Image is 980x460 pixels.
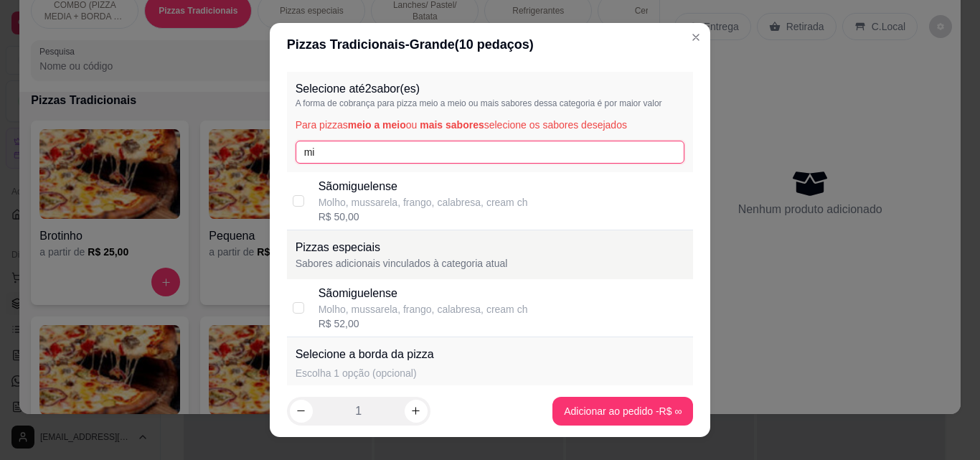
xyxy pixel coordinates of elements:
input: Pesquise pelo nome do sabor [296,141,685,164]
p: Pizzas especiais [296,239,685,256]
button: decrease-product-quantity [290,400,313,423]
div: Sãomiguelense [319,285,528,302]
span: maior valor [619,98,661,108]
button: Adicionar ao pedido -R$ ∞ [552,397,693,426]
p: A forma de cobrança para pizza meio a meio ou mais sabores dessa categoria é por [296,98,685,109]
p: Escolha 1 opção (opcional) [296,366,434,380]
p: Sãomiguelense [319,178,528,195]
span: mais sabores [420,119,484,131]
p: Sabores adicionais vinculados à categoria atual [296,256,685,271]
button: Close [684,26,707,49]
span: meio a meio [348,119,406,131]
div: Pizzas Tradicionais - Grande ( 10 pedaços) [287,34,694,55]
div: R$ 50,00 [319,210,528,224]
div: Molho, mussarela, frango, calabresa, cream ch [319,302,528,316]
p: Molho, mussarela, frango, calabresa, cream ch [319,195,528,210]
p: Selecione a borda da pizza [296,346,434,363]
p: Selecione até 2 sabor(es) [296,80,685,98]
div: R$ 52,00 [319,316,528,331]
p: Para pizzas ou selecione os sabores desejados [296,118,685,132]
p: 1 [355,403,362,420]
button: increase-product-quantity [405,400,428,423]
